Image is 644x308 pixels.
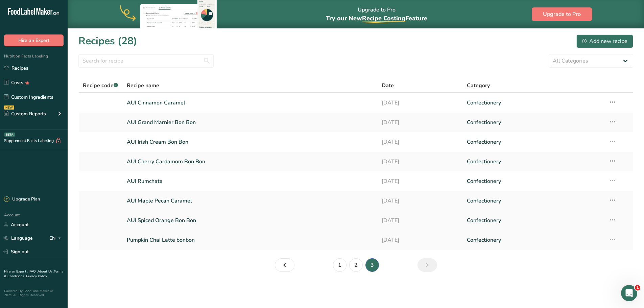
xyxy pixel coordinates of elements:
[83,82,118,89] span: Recipe code
[382,213,459,228] a: [DATE]
[127,81,159,90] span: Recipe name
[467,174,600,188] a: Confectionery
[4,269,63,279] a: Terms & Conditions .
[467,96,600,110] a: Confectionery
[382,81,394,90] span: Date
[127,174,374,188] a: AUI Rumchata
[4,269,28,274] a: Hire an Expert .
[127,155,374,169] a: AUI Cherry Cardamom Bon Bon
[382,115,459,129] a: [DATE]
[382,155,459,169] a: [DATE]
[29,269,38,274] a: FAQ .
[4,289,64,297] div: Powered By FoodLabelMaker © 2025 All Rights Reserved
[78,54,214,68] input: Search for recipe
[26,274,47,279] a: Privacy Policy
[382,233,459,247] a: [DATE]
[127,233,374,247] a: Pumpkin Chai Latte bonbon
[326,14,427,22] span: Try our New Feature
[467,135,600,149] a: Confectionery
[4,110,46,117] div: Custom Reports
[467,213,600,228] a: Confectionery
[382,135,459,149] a: [DATE]
[127,194,374,208] a: AUI Maple Pecan Caramel
[127,135,374,149] a: AUI Irish Cream Bon Bon
[38,269,54,274] a: About Us .
[543,10,581,18] span: Upgrade to Pro
[127,213,374,228] a: AUI Spiced Orange Bon Bon
[382,174,459,188] a: [DATE]
[49,234,64,242] div: EN
[635,285,640,290] span: 1
[4,232,33,244] a: Language
[349,258,363,272] a: Page 2.
[4,105,14,110] div: NEW
[532,7,592,21] button: Upgrade to Pro
[467,115,600,129] a: Confectionery
[467,81,490,90] span: Category
[78,33,137,49] h1: Recipes (28)
[382,194,459,208] a: [DATE]
[362,14,405,22] span: Recipe Costing
[467,194,600,208] a: Confectionery
[467,233,600,247] a: Confectionery
[326,0,427,28] div: Upgrade to Pro
[127,115,374,129] a: AUI Grand Marnier Bon Bon
[4,34,64,46] button: Hire an Expert
[467,155,600,169] a: Confectionery
[582,37,627,45] div: Add new recipe
[275,258,294,272] a: Page 2.
[4,196,40,203] div: Upgrade Plan
[127,96,374,110] a: AUI Cinnamon Caramel
[621,285,637,301] iframe: Intercom live chat
[382,96,459,110] a: [DATE]
[418,258,437,272] a: Page 4.
[4,133,15,137] div: BETA
[576,34,633,48] button: Add new recipe
[333,258,347,272] a: Page 1.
